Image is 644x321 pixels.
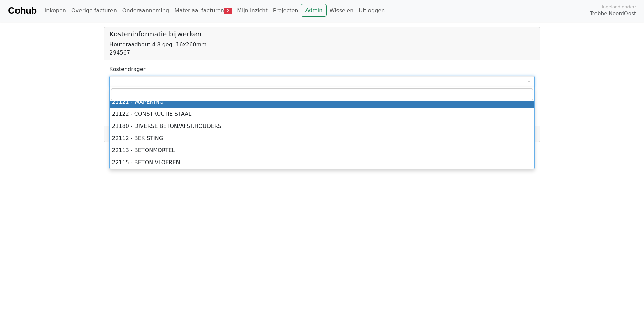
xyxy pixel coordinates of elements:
[120,4,172,17] a: Onderaanneming
[110,120,534,132] li: 21180 - DIVERSE BETON/AFST.HOUDERS
[110,156,534,169] li: 22115 - BETON VLOEREN
[110,108,534,120] li: 21122 - CONSTRUCTIE STAAL
[224,8,232,14] span: 2
[327,4,356,17] a: Wisselen
[109,41,535,49] div: Houtdraadbout 4.8 geg. 16x260mm
[301,4,327,17] a: Admin
[110,144,534,156] li: 22113 - BETONMORTEL
[69,4,120,17] a: Overige facturen
[602,4,636,10] span: Ingelogd onder:
[109,30,535,38] h5: Kosteninformatie bijwerken
[110,96,534,108] li: 21121 - WAPENING
[270,4,301,17] a: Projecten
[234,4,270,17] a: Mijn inzicht
[42,4,68,17] a: Inkopen
[8,3,36,19] a: Cohub
[109,49,535,57] div: 294567
[590,10,636,18] span: Trebbe NoordOost
[110,132,534,144] li: 22112 - BEKISTING
[356,4,387,17] a: Uitloggen
[172,4,234,17] a: Materiaal facturen2
[109,65,146,73] label: Kostendrager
